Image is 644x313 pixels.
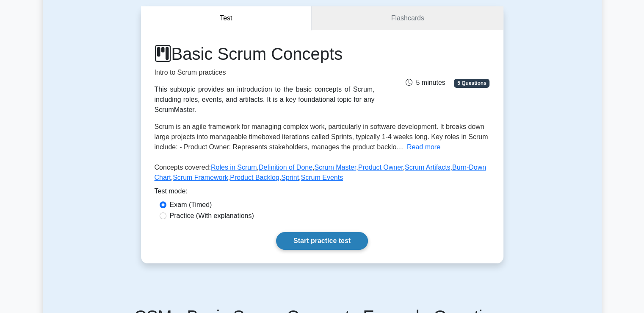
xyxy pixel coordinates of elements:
a: Flashcards [312,6,503,31]
a: Scrum Framework [173,174,228,181]
label: Practice (With explanations) [170,211,254,221]
a: Definition of Done [259,164,312,171]
button: Test [141,6,312,31]
a: Roles in Scrum [211,164,257,171]
a: Scrum Artifacts [405,164,451,171]
a: Scrum Events [301,174,343,181]
a: Scrum Master [314,164,356,171]
label: Exam (Timed) [170,200,212,210]
a: Product Owner [358,164,403,171]
a: Start practice test [276,232,368,250]
h1: Basic Scrum Concepts [155,44,375,64]
span: 5 Questions [454,79,489,87]
a: Sprint [281,174,299,181]
div: Test mode: [155,186,490,200]
span: 5 minutes [406,79,445,86]
a: Product Backlog [230,174,279,181]
button: Read more [407,142,440,152]
p: Intro to Scrum practices [155,67,375,78]
p: Concepts covered: , , , , , , , , , [155,162,490,186]
div: This subtopic provides an introduction to the basic concepts of Scrum, including roles, events, a... [155,84,375,115]
span: Scrum is an agile framework for managing complex work, particularly in software development. It b... [155,123,488,151]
